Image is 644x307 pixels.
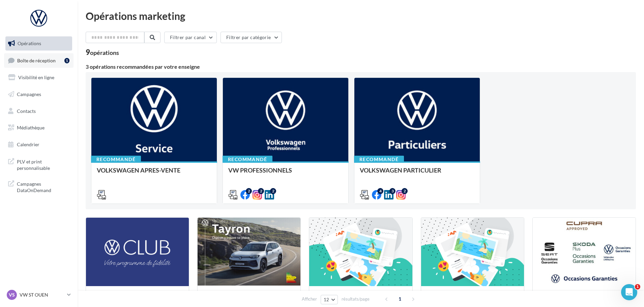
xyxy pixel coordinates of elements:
span: 1 [394,294,405,304]
button: Filtrer par catégorie [221,32,282,43]
span: Visibilité en ligne [18,74,54,80]
iframe: Intercom live chat [621,284,637,300]
button: 12 [321,295,338,304]
span: Campagnes DataOnDemand [17,179,69,194]
div: Recommandé [223,156,272,163]
div: 3 opérations recommandées par votre enseigne [86,64,636,69]
div: 4 [377,188,383,194]
div: opérations [90,50,119,56]
div: 1 [64,58,69,63]
button: Filtrer par canal [164,32,217,43]
div: 2 [270,188,276,194]
div: 2 [258,188,264,194]
span: Contacts [17,108,36,114]
span: résultats/page [342,296,370,302]
span: Calendrier [17,142,39,147]
a: Calendrier [4,137,74,152]
span: 12 [324,297,329,302]
a: Campagnes [4,87,74,101]
div: Opérations marketing [86,11,636,21]
span: Opérations [18,40,41,46]
a: Médiathèque [4,121,74,135]
div: 2 [402,188,408,194]
span: Afficher [302,296,317,302]
a: Boîte de réception1 [4,53,74,68]
span: Médiathèque [17,125,45,130]
a: Contacts [4,104,74,118]
a: Campagnes DataOnDemand [4,177,74,196]
span: VW PROFESSIONNELS [228,166,292,174]
a: PLV et print personnalisable [4,154,74,174]
span: VS [9,291,15,298]
div: 3 [389,188,396,194]
div: 2 [246,188,252,194]
p: VW ST OUEN [20,291,64,298]
div: Recommandé [91,156,141,163]
span: 1 [635,284,640,289]
a: Visibilité en ligne [4,70,74,85]
a: VS VW ST OUEN [5,288,72,301]
span: VOLKSWAGEN PARTICULIER [360,166,441,174]
span: VOLKSWAGEN APRES-VENTE [97,166,180,174]
div: Recommandé [354,156,404,163]
div: 9 [86,49,119,56]
span: Campagnes [17,91,41,97]
span: PLV et print personnalisable [17,157,69,172]
span: Boîte de réception [17,57,56,63]
a: Opérations [4,36,74,51]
